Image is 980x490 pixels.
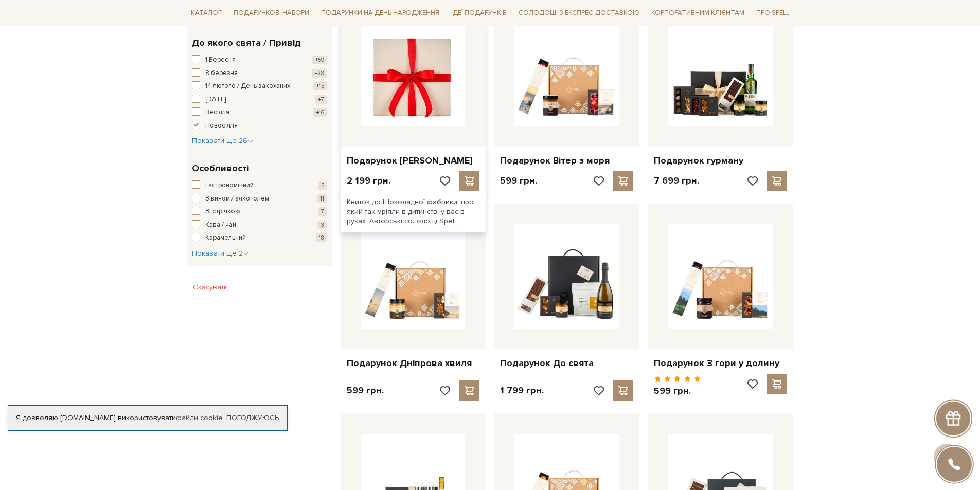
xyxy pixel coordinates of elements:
a: файли cookie [176,413,223,422]
div: Квиток до Шоколадної фабрики, про який так мріяли в дитинстві у вас в руках. Авторські солодощі S... [341,191,486,232]
span: +15 [313,82,327,90]
a: Подарунок гурману [654,155,787,167]
span: Показати ще 26 [192,136,254,145]
p: 599 грн. [347,385,384,396]
a: Корпоративним клієнтам [647,4,749,22]
p: 1 799 грн. [500,385,544,396]
span: Ідеї подарунків [447,5,511,21]
a: Подарунок Вітер з моря [500,155,633,167]
p: 2 199 грн. [347,175,390,187]
span: До якого свята / Привід [192,36,301,50]
span: Зі стрічкою [205,207,240,217]
span: 1 Вересня [205,55,236,65]
span: Каталог [187,5,226,21]
span: +59 [312,56,327,64]
button: Показати ще 2 [192,248,249,259]
button: З вином / алкоголем 11 [192,194,327,204]
button: Кава / чай 3 [192,220,327,230]
span: +7 [315,95,327,104]
span: Про Spell [752,5,793,21]
div: Я дозволяю [DOMAIN_NAME] використовувати [8,413,287,423]
span: 3 [317,221,327,229]
button: Карамельний 18 [192,233,327,243]
p: 7 699 грн. [654,175,699,187]
button: [DATE] +7 [192,95,327,105]
a: Погоджуюсь [226,413,279,423]
span: Гастрономічний [205,180,254,191]
button: Показати ще 26 [192,136,254,146]
span: 14 лютого / День закоханих [205,81,290,92]
span: 5 [318,181,327,190]
span: 7 [318,207,327,216]
img: Подарунок Віллі Вонки [361,22,466,126]
button: Зі стрічкою 7 [192,207,327,217]
span: 11 [317,194,327,203]
span: [DATE] [205,95,226,105]
span: +28 [312,69,327,78]
span: З вином / алкоголем [205,194,269,204]
span: +16 [313,108,327,117]
span: Карамельний [205,233,246,243]
span: Весілля [205,107,229,118]
a: Солодощі з експрес-доставкою [514,4,644,22]
span: Подарункові набори [229,5,313,21]
button: Гастрономічний 5 [192,180,327,191]
p: 599 грн. [500,175,537,187]
button: 14 лютого / День закоханих +15 [192,81,327,92]
button: Новосілля [192,121,327,131]
a: Подарунок До свята [500,357,633,369]
a: Подарунок [PERSON_NAME] [347,155,480,167]
span: Кава / чай [205,220,236,230]
span: Показати ще 2 [192,249,249,258]
a: Подарунок З гори у долину [654,357,787,369]
span: Особливості [192,161,249,175]
button: 1 Вересня +59 [192,55,327,65]
span: 18 [316,233,327,242]
span: 8 березня [205,68,238,79]
span: Подарунки на День народження [317,5,443,21]
button: Весілля +16 [192,107,327,118]
a: Подарунок Дніпрова хвиля [347,357,480,369]
span: Новосілля [205,121,238,131]
button: Скасувати [187,279,234,296]
button: 8 березня +28 [192,68,327,79]
p: 599 грн. [654,385,701,397]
